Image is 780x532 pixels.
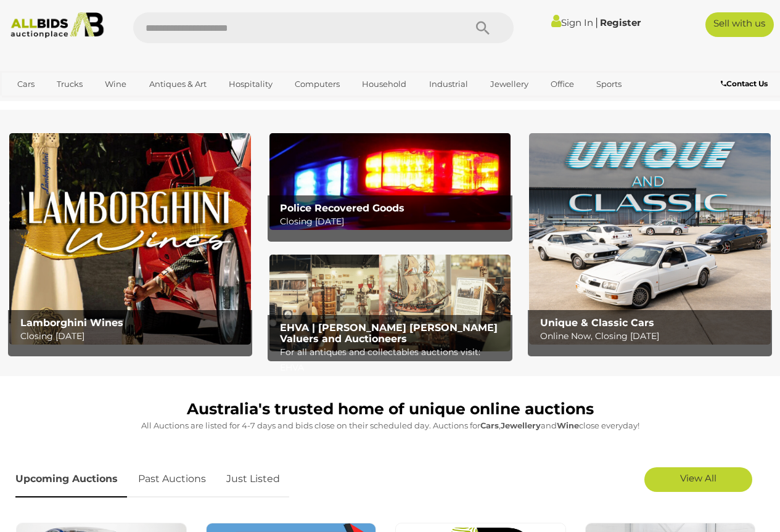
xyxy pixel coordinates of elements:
[287,74,348,94] a: Computers
[269,133,511,230] a: Police Recovered Goods Police Recovered Goods Closing [DATE]
[452,12,514,43] button: Search
[588,74,630,94] a: Sports
[644,467,752,492] a: View All
[529,133,771,345] a: Unique & Classic Cars Unique & Classic Cars Online Now, Closing [DATE]
[49,74,91,94] a: Trucks
[129,461,215,497] a: Past Auctions
[15,461,127,497] a: Upcoming Auctions
[280,214,506,229] p: Closing [DATE]
[280,345,506,375] p: For all antiques and collectables auctions visit: EHVA
[540,317,654,329] b: Unique & Classic Cars
[680,472,716,484] span: View All
[217,461,289,497] a: Just Listed
[480,420,499,430] strong: Cars
[600,17,641,28] a: Register
[705,12,774,37] a: Sell with us
[557,420,579,430] strong: Wine
[501,420,541,430] strong: Jewellery
[529,133,771,345] img: Unique & Classic Cars
[269,133,511,230] img: Police Recovered Goods
[20,329,246,344] p: Closing [DATE]
[9,133,251,345] a: Lamborghini Wines Lamborghini Wines Closing [DATE]
[421,74,476,94] a: Industrial
[540,329,766,344] p: Online Now, Closing [DATE]
[221,74,281,94] a: Hospitality
[9,94,113,115] a: [GEOGRAPHIC_DATA]
[20,317,123,329] b: Lamborghini Wines
[15,401,765,418] h1: Australia's trusted home of unique online auctions
[721,79,768,88] b: Contact Us
[595,15,598,29] span: |
[280,202,404,214] b: Police Recovered Goods
[721,77,771,91] a: Contact Us
[15,419,765,433] p: All Auctions are listed for 4-7 days and bids close on their scheduled day. Auctions for , and cl...
[543,74,582,94] a: Office
[141,74,215,94] a: Antiques & Art
[97,74,134,94] a: Wine
[551,17,593,28] a: Sign In
[6,12,109,38] img: Allbids.com.au
[280,322,498,345] b: EHVA | [PERSON_NAME] [PERSON_NAME] Valuers and Auctioneers
[9,74,43,94] a: Cars
[9,133,251,345] img: Lamborghini Wines
[269,255,511,351] img: EHVA | Evans Hastings Valuers and Auctioneers
[269,255,511,351] a: EHVA | Evans Hastings Valuers and Auctioneers EHVA | [PERSON_NAME] [PERSON_NAME] Valuers and Auct...
[482,74,536,94] a: Jewellery
[354,74,414,94] a: Household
